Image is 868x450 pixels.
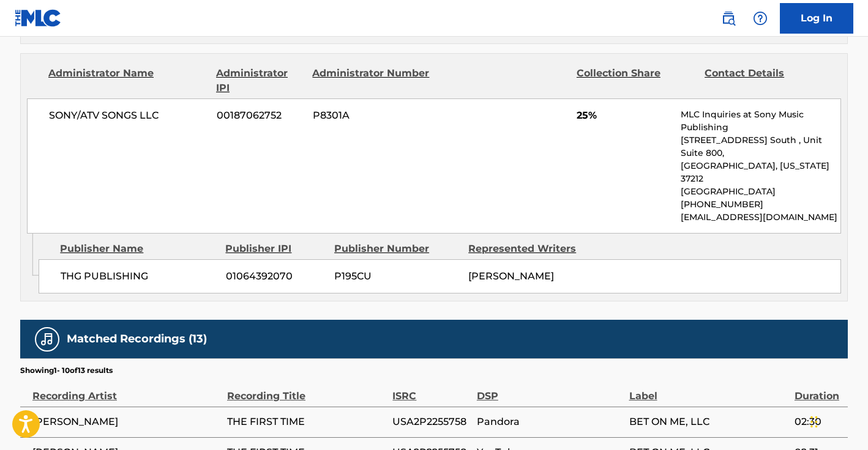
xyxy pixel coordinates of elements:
[577,108,672,123] span: 25%
[577,66,695,95] div: Collection Share
[681,211,840,224] p: [EMAIL_ADDRESS][DOMAIN_NAME]
[216,66,303,95] div: Administrator IPI
[15,9,62,27] img: MLC Logo
[705,66,823,95] div: Contact Details
[334,242,459,256] div: Publisher Number
[468,242,593,256] div: Represented Writers
[227,376,386,404] div: Recording Title
[40,332,54,347] img: Matched Recordings
[716,6,741,31] a: Public Search
[795,415,842,429] span: 02:30
[807,391,868,450] iframe: Chat Widget
[780,3,853,34] a: Log In
[225,242,325,256] div: Publisher IPI
[49,108,208,123] span: SONY/ATV SONGS LLC
[226,269,325,284] span: 01064392070
[629,415,788,429] span: BET ON ME, LLC
[60,242,216,256] div: Publisher Name
[61,269,217,284] span: THG PUBLISHING
[32,415,221,429] span: [PERSON_NAME]
[721,11,736,26] img: search
[681,134,840,160] p: [STREET_ADDRESS] South , Unit Suite 800,
[795,376,842,404] div: Duration
[48,66,207,95] div: Administrator Name
[20,365,113,376] p: Showing 1 - 10 of 13 results
[681,185,840,198] p: [GEOGRAPHIC_DATA]
[313,108,432,123] span: P8301A
[334,269,459,284] span: P195CU
[312,66,431,95] div: Administrator Number
[681,160,840,185] p: [GEOGRAPHIC_DATA], [US_STATE] 37212
[392,376,470,404] div: ISRC
[753,11,768,26] img: help
[477,415,623,429] span: Pandora
[392,415,470,429] span: USA2P2255758
[629,376,788,404] div: Label
[681,108,840,134] p: MLC Inquiries at Sony Music Publishing
[748,6,773,31] div: Help
[67,332,207,346] h5: Matched Recordings (13)
[217,108,304,123] span: 00187062752
[681,198,840,211] p: [PHONE_NUMBER]
[227,415,386,429] span: THE FIRST TIME
[468,270,554,282] span: [PERSON_NAME]
[32,376,221,404] div: Recording Artist
[477,376,623,404] div: DSP
[810,404,818,440] div: Drag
